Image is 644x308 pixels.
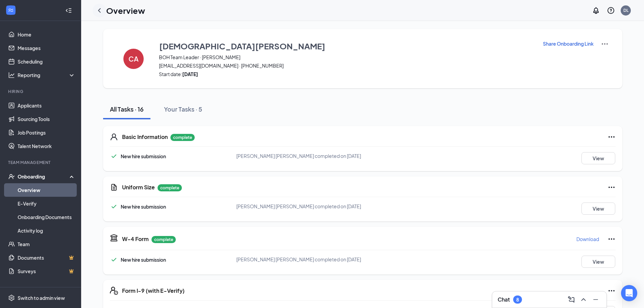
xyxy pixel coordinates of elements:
button: View [581,152,615,164]
span: BOH Team Leader · [PERSON_NAME] [159,54,534,61]
svg: CustomFormIcon [110,183,118,191]
svg: Ellipses [607,183,616,191]
span: Start date: [159,71,534,77]
a: Scheduling [18,55,75,68]
svg: Ellipses [607,235,616,243]
a: SurveysCrown [18,264,75,278]
div: All Tasks · 16 [110,105,144,113]
span: New hire submission [121,204,166,210]
button: View [581,256,615,268]
span: [PERSON_NAME] [PERSON_NAME] completed on [DATE] [236,256,361,262]
svg: Notifications [592,6,600,15]
div: Hiring [8,89,74,94]
h5: Uniform Size [122,184,155,191]
h5: Form I-9 (with E-Verify) [122,287,185,294]
a: Onboarding Documents [18,210,75,224]
a: Activity log [18,224,75,237]
div: Onboarding [18,173,70,180]
svg: TaxGovernmentIcon [110,234,118,242]
svg: Minimize [592,295,600,304]
svg: ChevronLeft [95,6,103,15]
svg: QuestionInfo [607,6,615,15]
svg: WorkstreamLogo [7,7,14,14]
span: [EMAIL_ADDRESS][DOMAIN_NAME] · [PHONE_NUMBER] [159,62,534,69]
p: complete [170,134,195,141]
p: Share Onboarding Link [543,40,594,47]
svg: Settings [8,294,15,301]
svg: Checkmark [110,256,118,264]
svg: UserCheck [8,173,15,180]
div: DL [623,7,628,13]
svg: Collapse [65,7,72,14]
a: Overview [18,183,75,197]
svg: ComposeMessage [567,295,575,304]
div: Switch to admin view [18,294,65,301]
svg: Checkmark [110,203,118,211]
button: [DEMOGRAPHIC_DATA][PERSON_NAME] [159,40,534,52]
div: Open Intercom Messenger [621,285,637,301]
p: Download [576,236,599,242]
button: ChevronUp [578,294,589,305]
span: [PERSON_NAME] [PERSON_NAME] completed on [DATE] [236,153,361,159]
button: CA [117,40,150,77]
p: complete [151,236,176,243]
a: Talent Network [18,139,75,153]
h3: [DEMOGRAPHIC_DATA][PERSON_NAME] [159,40,325,52]
svg: Analysis [8,72,15,78]
svg: Checkmark [110,152,118,160]
span: [PERSON_NAME] [PERSON_NAME] completed on [DATE] [236,203,361,209]
button: Minimize [590,294,601,305]
button: View [581,203,615,215]
a: Messages [18,41,75,55]
span: New hire submission [121,153,166,159]
span: New hire submission [121,257,166,263]
p: complete [158,184,182,191]
button: ComposeMessage [566,294,577,305]
div: Reporting [18,72,76,78]
svg: FormI9EVerifyIcon [110,287,118,295]
a: Job Postings [18,126,75,139]
h5: W-4 Form [122,235,149,243]
h4: CA [128,56,139,61]
a: Home [18,28,75,41]
img: More Actions [601,40,609,48]
svg: Ellipses [607,287,616,295]
a: E-Verify [18,197,75,210]
div: Your Tasks · 5 [164,105,202,113]
button: Share Onboarding Link [543,40,594,47]
a: Applicants [18,99,75,112]
svg: User [110,133,118,141]
strong: [DATE] [182,71,198,77]
h1: Overview [106,5,145,16]
h3: Chat [498,296,510,303]
h5: Basic Information [122,133,168,141]
a: Sourcing Tools [18,112,75,126]
a: Team [18,237,75,251]
a: DocumentsCrown [18,251,75,264]
button: Download [576,234,599,244]
div: Team Management [8,160,74,165]
svg: ChevronUp [579,295,588,304]
div: 8 [516,297,519,303]
svg: Ellipses [607,133,616,141]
